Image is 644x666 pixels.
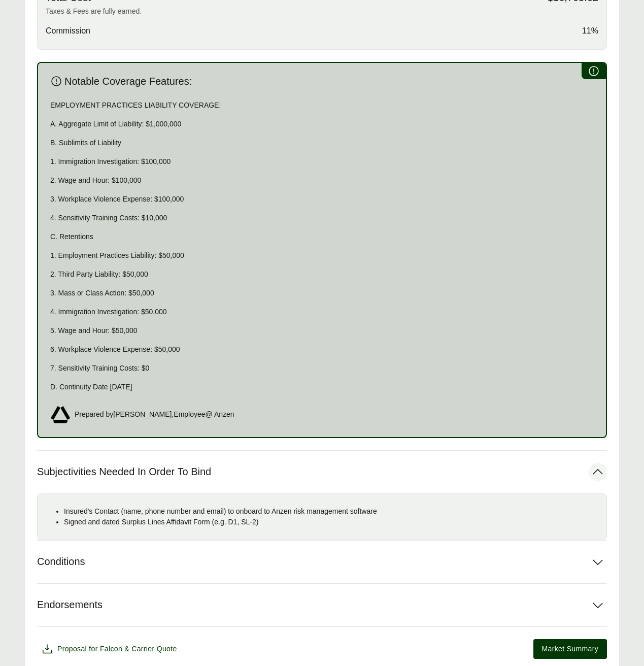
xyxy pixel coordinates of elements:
[64,75,192,88] span: Notable Coverage Features:
[37,584,607,626] button: Endorsements
[64,517,598,527] li: Signed and dated Surplus Lines Affidavit Form (e.g. D1, SL-2)
[50,382,594,392] p: D. Continuity Date [DATE]
[50,307,594,317] p: 4. Immigration Investigation: $50,000
[50,138,594,148] p: B. Sublimits of Liability
[37,465,211,478] span: Subjectivities Needed In Order To Bind
[124,645,177,653] span: & Carrier Quote
[37,555,85,568] span: Conditions
[57,644,177,654] span: Proposal for
[50,175,594,186] p: 2. Wage and Hour: $100,000
[50,156,594,167] p: 1. Immigration Investigation: $100,000
[50,363,594,374] p: 7. Sensitivity Training Costs: $0
[46,6,598,17] p: Taxes & Fees are fully earned.
[100,645,122,653] span: Falcon
[50,119,594,129] p: A. Aggregate Limit of Liability: $1,000,000
[582,25,598,37] span: 11%
[50,213,594,223] p: 4. Sensitivity Training Costs: $10,000
[75,409,234,420] span: Prepared by [PERSON_NAME] , Employee @ Anzen
[46,25,90,37] span: Commission
[50,231,594,242] p: C. Retentions
[50,194,594,205] p: 3. Workplace Violence Expense: $100,000
[37,639,181,659] button: Proposal for Falcon & Carrier Quote
[37,598,103,611] span: Endorsements
[50,100,594,111] p: EMPLOYMENT PRACTICES LIABILITY COVERAGE:
[50,344,594,355] p: 6. Workplace Violence Expense: $50,000
[37,541,607,583] button: Conditions
[50,325,594,336] p: 5. Wage and Hour: $50,000
[50,288,594,298] p: 3. Mass or Class Action: $50,000
[50,269,594,280] p: 2. Third Party Liability: $50,000
[533,639,607,659] button: Market Summary
[37,451,607,493] button: Subjectivities Needed In Order To Bind
[50,250,594,261] p: 1. Employment Practices Liability: $50,000
[542,644,598,654] span: Market Summary
[64,506,598,517] li: Insured's Contact (name, phone number and email) to onboard to Anzen risk management software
